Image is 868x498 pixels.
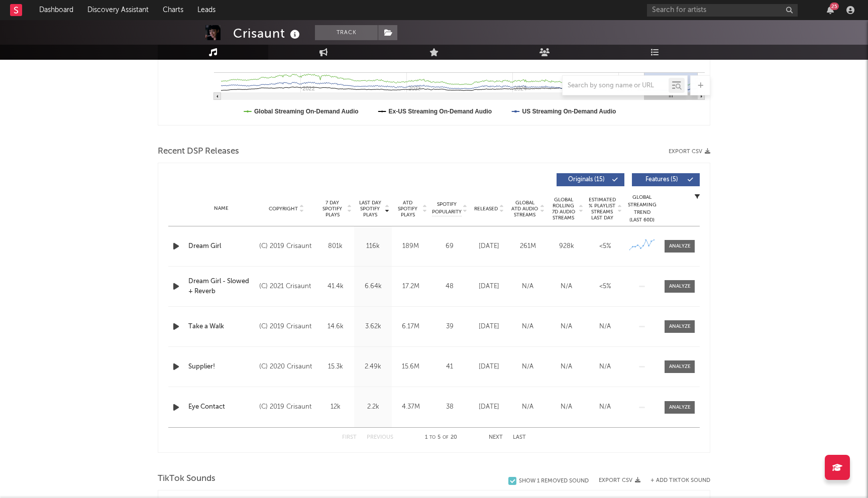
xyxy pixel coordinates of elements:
[254,108,359,115] text: Global Streaming On-Demand Audio
[188,241,254,252] a: Dream Girl
[259,281,314,293] div: (C) 2021 Crisaunt
[357,241,389,252] div: 116k
[830,3,839,10] div: 25
[647,4,798,17] input: Search for artists
[319,322,352,332] div: 14.6k
[827,6,834,14] button: 25
[357,282,389,292] div: 6.64k
[259,240,314,253] div: (C) 2019 Crisaunt
[188,277,254,296] a: Dream Girl - Slowed + Reverb
[188,205,254,212] div: Name
[489,435,503,440] button: Next
[432,362,467,372] div: 41
[650,478,710,483] button: + Add TikTok Sound
[432,282,467,292] div: 48
[627,194,657,224] div: Global Streaming Trend (Last 60D)
[638,177,685,183] span: Features ( 5 )
[588,282,622,292] div: <5%
[394,200,421,218] span: ATD Spotify Plays
[429,435,436,440] span: to
[389,108,492,115] text: Ex-US Streaming On-Demand Audio
[432,241,467,252] div: 69
[367,435,393,440] button: Previous
[319,241,352,252] div: 801k
[550,282,583,292] div: N/A
[588,241,622,252] div: <5%
[158,473,215,485] span: TikTok Sounds
[233,25,302,42] div: Crisaunt
[357,402,389,412] div: 2.2k
[394,402,427,412] div: 4.37M
[472,362,506,372] div: [DATE]
[632,173,700,186] button: Features(5)
[550,402,583,412] div: N/A
[342,435,357,440] button: First
[394,241,427,252] div: 189M
[188,322,254,332] a: Take a Walk
[550,322,583,332] div: N/A
[394,322,427,332] div: 6.17M
[158,146,239,158] span: Recent DSP Releases
[472,282,506,292] div: [DATE]
[259,321,314,333] div: (C) 2019 Crisaunt
[557,173,624,186] button: Originals(15)
[319,362,352,372] div: 15.3k
[357,322,389,332] div: 3.62k
[474,206,498,212] span: Released
[315,25,378,40] button: Track
[472,322,506,332] div: [DATE]
[550,197,577,221] span: Global Rolling 7D Audio Streams
[357,362,389,372] div: 2.49k
[511,322,545,332] div: N/A
[513,435,526,440] button: Last
[511,402,545,412] div: N/A
[432,322,467,332] div: 39
[269,206,298,212] span: Copyright
[511,241,545,252] div: 261M
[588,362,622,372] div: N/A
[394,282,427,292] div: 17.2M
[669,149,710,155] button: Export CSV
[640,478,710,483] button: + Add TikTok Sound
[511,200,538,218] span: Global ATD Audio Streams
[563,177,609,183] span: Originals ( 15 )
[188,402,254,412] a: Eye Contact
[319,200,346,218] span: 7 Day Spotify Plays
[259,401,314,413] div: (C) 2019 Crisaunt
[511,362,545,372] div: N/A
[259,361,314,373] div: (C) 2020 Crisaunt
[357,200,383,218] span: Last Day Spotify Plays
[188,362,254,372] a: Supplier!
[394,362,427,372] div: 15.6M
[522,108,616,115] text: US Streaming On-Demand Audio
[599,477,640,483] button: Export CSV
[443,435,449,440] span: of
[550,241,583,252] div: 928k
[519,478,589,484] div: Show 1 Removed Sound
[432,402,467,412] div: 38
[550,362,583,372] div: N/A
[472,241,506,252] div: [DATE]
[472,402,506,412] div: [DATE]
[563,82,669,90] input: Search by song name or URL
[588,197,616,221] span: Estimated % Playlist Streams Last Day
[588,402,622,412] div: N/A
[432,201,462,216] span: Spotify Popularity
[413,432,469,444] div: 1 5 20
[319,402,352,412] div: 12k
[511,282,545,292] div: N/A
[588,322,622,332] div: N/A
[319,282,352,292] div: 41.4k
